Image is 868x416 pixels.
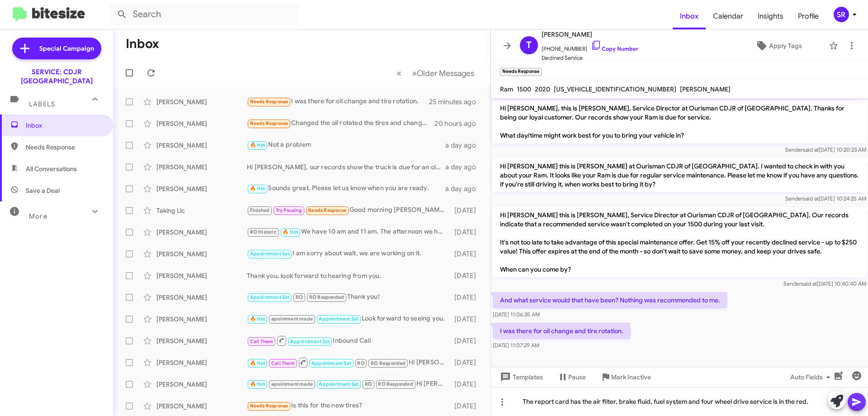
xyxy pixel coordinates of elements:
span: All Conversations [26,164,77,173]
span: Finished [250,207,270,213]
span: Sender [DATE] 10:20:23 AM [785,146,866,153]
div: 20 hours ago [434,119,483,128]
div: a day ago [445,141,483,150]
span: Profile [791,3,826,29]
div: [DATE] [450,380,483,389]
span: Call Them [271,360,295,366]
div: [PERSON_NAME] [156,380,247,389]
span: RO Historic [250,229,277,235]
div: [PERSON_NAME] [156,358,247,367]
button: SR [826,7,858,22]
nav: Page navigation example [392,64,480,82]
span: Try Pausing [276,207,302,213]
div: a day ago [445,163,483,172]
span: Call Them [250,339,274,344]
div: [DATE] [450,206,483,215]
div: The report card has the air filter, brake fluid, fuel system and four wheel drive service is in t... [491,387,868,416]
span: RO [357,360,364,366]
a: Copy Number [591,45,638,52]
p: Hi [PERSON_NAME] this is [PERSON_NAME], Service Director at Ourisman CDJR of [GEOGRAPHIC_DATA]. O... [493,207,866,277]
div: Good morning [PERSON_NAME], I never received a call back from you guys. I need my vehicle to be d... [247,205,450,215]
span: RO [365,381,372,387]
span: T [526,38,532,53]
div: 25 minutes ago [429,97,483,106]
div: Not a problem [247,140,445,150]
span: apointment made [271,381,313,387]
p: Hi [PERSON_NAME], this is [PERSON_NAME], Service Director at Ourisman CDJR of [GEOGRAPHIC_DATA]. ... [493,100,866,143]
p: Hi [PERSON_NAME] this is [PERSON_NAME] at Ourisman CDJR of [GEOGRAPHIC_DATA]. I wanted to check i... [493,158,866,192]
div: [PERSON_NAME] [156,163,247,172]
div: Hi [PERSON_NAME] this is [PERSON_NAME], Service Director at Ourisman CDJR of [GEOGRAPHIC_DATA]. J... [247,357,450,368]
span: RO Responded [378,381,413,387]
span: Templates [498,369,543,385]
span: Needs Response [26,143,103,152]
div: [PERSON_NAME] [156,119,247,128]
div: Hi [PERSON_NAME], our records show the truck is due for an oil change and tire rotation. Regular ... [247,163,445,172]
button: Auto Fields [783,369,841,385]
span: [DATE] 11:06:35 AM [493,311,540,318]
h1: Inbox [126,37,159,51]
div: [PERSON_NAME] [156,271,247,280]
div: [PERSON_NAME] [156,184,247,193]
span: [US_VEHICLE_IDENTIFICATION_NUMBER] [554,85,676,93]
span: Pause [568,369,586,385]
span: 🔥 Hot [283,229,298,235]
a: Inbox [673,3,706,29]
div: [PERSON_NAME] [156,336,247,345]
span: Needs Response [308,207,346,213]
span: RO Responded [371,360,406,366]
div: [DATE] [450,315,483,324]
div: Hi [PERSON_NAME] this is [PERSON_NAME], Service Director at Ourisman CDJR of [GEOGRAPHIC_DATA]. J... [247,379,450,389]
div: [PERSON_NAME] [156,228,247,237]
div: [DATE] [450,402,483,411]
span: said at [803,195,819,202]
div: We have 10 am and 11 am. The afternoon we have 2 pm or 4pm. What works best for you? [247,227,450,237]
span: [PERSON_NAME] [680,85,731,93]
span: 🔥 Hot [250,186,265,191]
div: [PERSON_NAME] [156,293,247,302]
span: 🔥 Hot [250,381,265,387]
span: Sender [DATE] 10:40:40 AM [783,280,866,287]
div: Sounds great. Please let us know when you are ready. [247,183,445,194]
div: [PERSON_NAME] [156,402,247,411]
span: 🔥 Hot [250,316,265,322]
p: I was there for oil change and tire rotation. [493,323,631,339]
input: Search [109,4,299,25]
span: [PERSON_NAME] [542,29,638,40]
button: Apply Tags [732,38,825,54]
div: [DATE] [450,336,483,345]
span: Appointment Set [290,339,330,344]
span: Declined Service [542,53,638,62]
span: 🔥 Hot [250,360,265,366]
span: « [396,67,401,79]
span: Mark Inactive [611,369,651,385]
div: Changed the oil rotated the tires and changed both of the filters. What else would you do and how... [247,118,434,129]
div: [DATE] [450,358,483,367]
div: Thank you, look forward to hearing from you. [247,271,450,280]
div: [DATE] [450,249,483,258]
div: Is this for the new tires? [247,401,450,411]
span: 2020 [535,85,550,93]
span: More [29,212,47,220]
div: [PERSON_NAME] [156,315,247,324]
div: [DATE] [450,271,483,280]
span: [DATE] 11:07:29 AM [493,342,539,349]
button: Templates [491,369,550,385]
span: Apply Tags [769,38,802,54]
div: I am sorry about wait, we are working on it. [247,249,450,259]
div: Taking Llc [156,206,247,215]
span: Ram [500,85,513,93]
span: Sender [DATE] 10:24:25 AM [785,195,866,202]
a: Calendar [706,3,750,29]
div: [DATE] [450,293,483,302]
span: RO Responded [309,294,344,300]
span: Special Campaign [39,44,94,53]
div: [PERSON_NAME] [156,97,247,106]
span: Inbox [26,121,103,130]
button: Mark Inactive [593,369,658,385]
span: Appointment Set [250,294,290,300]
span: said at [803,146,819,153]
div: Inbound Call [247,335,450,346]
